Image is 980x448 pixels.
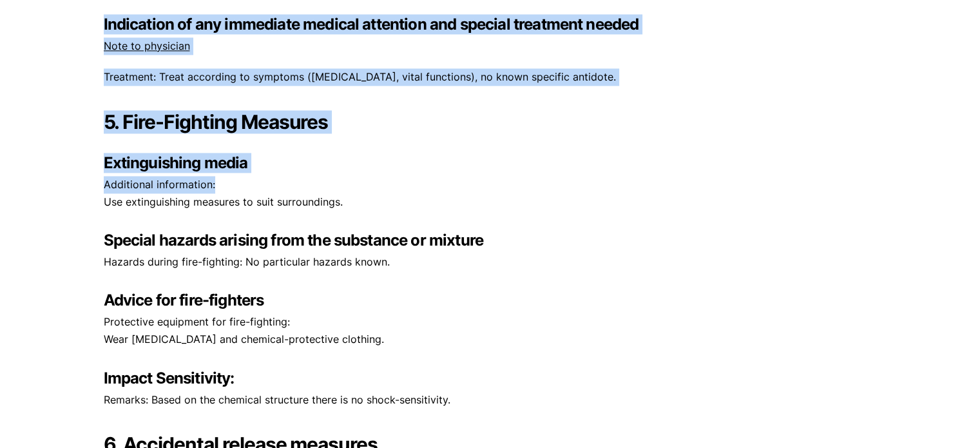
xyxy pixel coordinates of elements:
[104,68,877,86] p: Treatment: Treat according to symptoms ([MEDICAL_DATA], vital functions), no known specific antid...
[104,110,329,133] strong: 5. Fire-Fighting Measures
[104,291,264,309] strong: Advice for fire-fighters
[104,369,235,387] strong: Impact Sensitivity:
[104,15,639,34] strong: Indication of any immediate medical attention and special treatment needed
[104,153,248,172] strong: Extinguishing media
[104,39,190,52] u: Note to physician
[104,176,877,211] p: Additional information: Use extinguishing measures to suit surroundings.
[104,231,483,249] strong: Special hazards arising from the substance or mixture
[104,391,877,409] p: Remarks: Based on the chemical structure there is no shock-sensitivity.
[104,253,877,271] p: Hazards during fire-fighting: No particular hazards known.
[104,313,877,348] p: Protective equipment for fire-fighting: Wear [MEDICAL_DATA] and chemical-protective clothing.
